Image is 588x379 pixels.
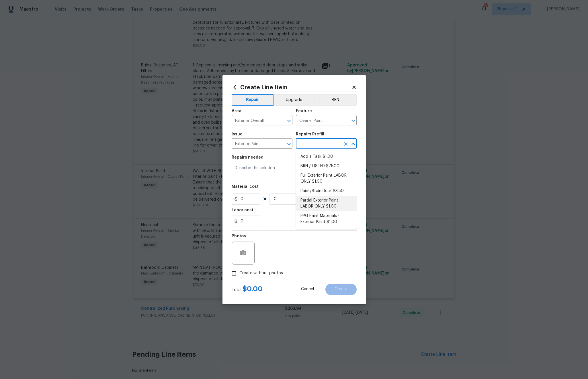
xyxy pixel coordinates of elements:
button: Open [285,140,293,148]
h5: Area [232,109,241,113]
h5: Repairs Prefill [296,132,324,136]
li: Partial Exterior Paint LABOR ONLY $1.00 [296,196,357,211]
h5: Repairs needed [232,155,263,159]
li: Add a Task $1.00 [296,152,357,161]
button: Clear [342,140,350,148]
div: Total [232,286,263,293]
span: Create [335,287,347,291]
span: $ 0.00 [243,285,263,292]
span: Create without photos [239,270,283,276]
span: Cancel [301,287,314,291]
button: Open [285,117,293,125]
h5: Material cost [232,185,259,189]
h5: Labor cost [232,208,253,212]
h5: Feature [296,109,312,113]
h5: Photos [232,234,246,238]
button: Repair [232,94,274,106]
button: Open [349,117,357,125]
button: BRN [314,94,357,106]
button: Cancel [292,284,323,295]
h2: Create Line Item [232,84,351,90]
li: PPG Paint Materials - Exterior Paint $1.00 [296,211,357,227]
li: BRN / LISTED $75.00 [296,161,357,171]
h5: Issue [232,132,243,136]
li: Paint/Stain Deck $3.50 [296,186,357,196]
li: Full Exterior Paint LABOR ONLY $1.00 [296,171,357,186]
button: Close [349,140,357,148]
button: Upgrade [274,94,314,106]
button: Create [325,284,357,295]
